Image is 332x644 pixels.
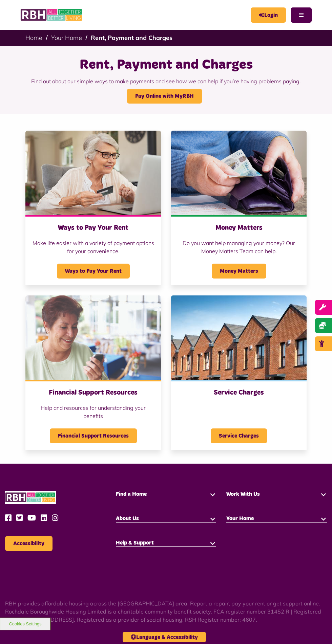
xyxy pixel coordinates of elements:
[302,614,332,644] iframe: Netcall Web Assistant for live chat
[8,74,324,89] p: Find out about our simple ways to make payments and see how we can help if you’re having problems...
[25,131,161,285] a: Ways to Pay Your Rent Make life easier with a variety of payment options for your convenience. Wa...
[5,599,327,624] p: RBH provides affordable housing across the [GEOGRAPHIC_DATA] area. Report a repair, pay your rent...
[226,516,254,521] span: Your Home
[116,516,139,521] span: About Us
[91,34,172,42] a: Rent, Payment and Charges
[291,7,312,23] button: Navigation
[57,264,130,279] span: Ways to Pay Your Rent
[32,239,154,255] p: Make life easier with a variety of payment options for your convenience.
[116,491,147,497] span: Find a Home
[171,295,307,450] a: Service Charges Service Charges
[251,7,286,23] a: MyRBH
[171,131,307,215] img: Money 1
[178,239,300,255] p: Do you want help managing your money? Our Money Matters Team can help.
[171,131,307,285] a: Money Matters Do you want help managing your money? Our Money Matters Team can help. Money Matters
[116,540,154,546] span: Help & Support
[211,428,267,443] span: Service Charges
[5,491,56,504] img: RBH
[178,223,300,232] h3: Money Matters
[51,34,82,42] a: Your Home
[32,223,154,232] h3: Ways to Pay Your Rent
[178,388,300,397] h3: Service Charges
[226,491,260,497] span: Work With Us
[25,34,42,42] a: Home
[171,295,307,380] img: RBH homes in Lower Falinge with a blue sky
[5,536,53,551] button: Accessibility
[25,295,161,450] a: Financial Support Resources Help and resources for understanding your benefits Financial Support ...
[127,89,202,104] a: Pay Online with MyRBH
[25,295,161,380] img: 200284549 001
[123,632,206,642] button: Language & Accessibility
[32,388,154,397] h3: Financial Support Resources
[50,428,137,443] span: Financial Support Resources
[25,131,161,215] img: Old Woman Paying Bills Online J745CDU
[32,404,154,420] p: Help and resources for understanding your benefits
[212,264,266,279] span: Money Matters
[20,7,83,23] img: RBH
[8,56,324,74] h1: Rent, Payment and Charges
